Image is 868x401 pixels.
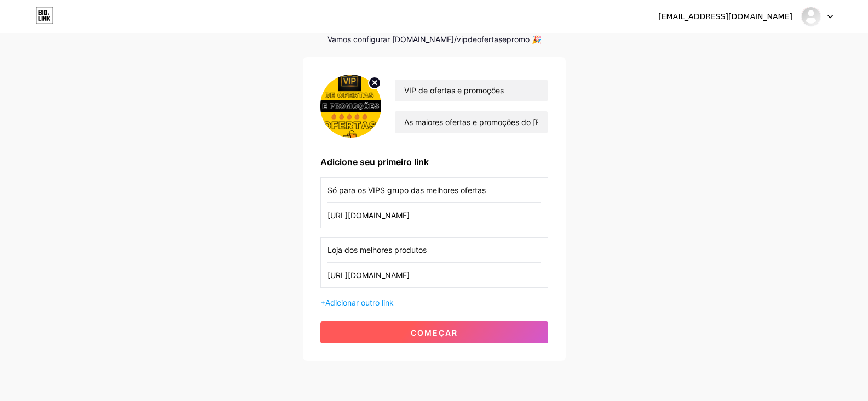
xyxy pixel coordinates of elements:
[320,75,382,138] img: profile pic
[801,6,821,27] img: vipdeofertasepromo
[395,111,547,133] input: biografia
[325,298,394,307] font: Adicionar outro link
[320,321,548,343] button: começar
[395,80,547,101] input: Seu nome
[320,298,325,307] font: +
[327,238,541,262] input: Link name (My Instagram)
[658,12,792,21] font: [EMAIL_ADDRESS][DOMAIN_NAME]
[327,178,541,202] input: Nome do link (Meu Instagram)
[320,156,429,167] font: Adicione seu primeiro link
[411,328,458,337] font: começar
[327,203,541,228] input: URL (https://instagram.com/seunome)
[327,263,541,287] input: URL (https://instagram.com/yourname)
[327,35,541,44] font: Vamos configurar [DOMAIN_NAME]/vipdeofertasepromo 🎉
